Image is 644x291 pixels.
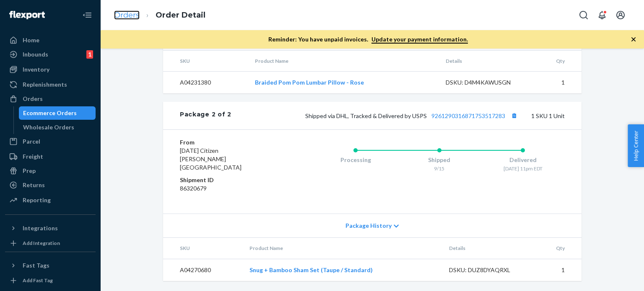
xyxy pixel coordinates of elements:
th: Product Name [243,238,442,259]
button: Copy tracking number [509,110,519,121]
div: Add Fast Tag [23,277,53,284]
button: Open account menu [612,7,629,23]
a: Reporting [5,193,96,207]
div: Home [23,36,39,44]
th: Qty [535,238,582,259]
div: Integrations [23,224,58,232]
div: Returns [23,181,45,189]
a: Orders [5,92,96,106]
div: Processing [314,156,397,164]
th: Details [439,51,531,72]
a: Add Fast Tag [5,276,96,286]
div: Fast Tags [23,261,49,270]
a: Prep [5,164,96,178]
a: Parcel [5,135,96,148]
div: Package 2 of 2 [180,110,231,121]
button: Integrations [5,221,96,235]
a: Add Integration [5,238,96,248]
a: Inbounds1 [5,48,96,61]
button: Help Center [628,124,644,167]
th: Qty [531,51,582,72]
div: Delivered [481,156,565,164]
dd: 86320679 [180,184,280,193]
th: SKU [163,238,243,259]
a: 9261290316871753517283 [431,112,505,119]
div: Orders [23,95,43,103]
td: A04270680 [163,259,243,281]
a: Freight [5,150,96,163]
div: DSKU: D4M4KAWUSGN [446,78,525,87]
div: Ecommerce Orders [23,109,77,117]
a: Update your payment information. [371,36,468,44]
span: Shipped via DHL, Tracked & Delivered by USPS [305,112,519,119]
span: [DATE] Citizen [PERSON_NAME][GEOGRAPHIC_DATA] [180,147,241,171]
div: Inventory [23,65,49,74]
dt: Shipment ID [180,176,280,184]
div: Replenishments [23,80,67,89]
div: Reporting [23,196,51,204]
th: Product Name [248,51,439,72]
td: 1 [531,72,582,94]
a: Wholesale Orders [19,121,96,134]
th: SKU [163,51,248,72]
td: A04231380 [163,72,248,94]
img: Flexport logo [9,11,45,19]
div: [DATE] 11pm EDT [481,165,565,172]
button: Open Search Box [575,7,592,23]
div: Add Integration [23,239,60,247]
a: Home [5,33,96,47]
a: Braided Pom Pom Lumbar Pillow - Rose [255,79,364,86]
ol: breadcrumbs [107,3,212,28]
a: Returns [5,178,96,192]
div: Shipped [397,156,481,164]
div: Freight [23,152,43,161]
button: Close Navigation [79,7,96,23]
div: Inbounds [23,50,48,59]
div: DSKU: DUZ8DYAQRXL [449,266,528,274]
p: Reminder: You have unpaid invoices. [268,35,468,44]
a: Replenishments [5,78,96,91]
div: 1 SKU 1 Unit [231,110,565,121]
th: Details [442,238,535,259]
a: Ecommerce Orders [19,106,96,120]
div: Parcel [23,137,40,146]
div: Wholesale Orders [23,123,74,131]
button: Open notifications [594,7,610,23]
div: Prep [23,167,36,175]
a: Snug + Bamboo Sham Set (Taupe / Standard) [249,266,373,273]
button: Fast Tags [5,259,96,272]
div: 9/15 [397,165,481,172]
dt: From [180,138,280,147]
div: 1 [86,50,93,59]
td: 1 [535,259,582,281]
a: Inventory [5,63,96,76]
a: Orders [114,10,140,20]
span: Package History [345,221,392,230]
a: Order Detail [156,10,205,20]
